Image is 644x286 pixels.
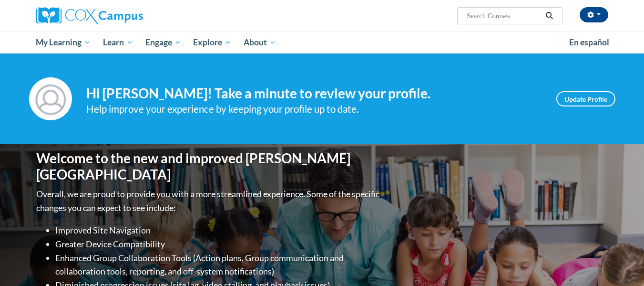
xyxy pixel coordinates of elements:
[86,101,542,117] div: Help improve your experience by keeping your profile up to date.
[563,32,615,53] a: En español
[29,77,72,120] img: Profile Image
[36,187,382,215] p: Overall, we are proud to provide you with a more streamlined experience. Some of the specific cha...
[569,37,609,47] span: En español
[139,32,187,53] a: Engage
[580,7,608,22] button: Account Settings
[36,7,217,24] a: Cox Campus
[542,10,556,21] button: Search
[86,85,542,102] h4: Hi [PERSON_NAME]! Take a minute to review your profile.
[244,37,276,48] span: About
[55,223,382,237] li: Improved Site Navigation
[36,150,382,182] h1: Welcome to the new and improved [PERSON_NAME][GEOGRAPHIC_DATA]
[145,37,181,48] span: Engage
[606,248,636,278] iframe: Button to launch messaging window
[22,32,623,53] div: Main menu
[237,32,282,53] a: About
[55,237,382,251] li: Greater Device Compatibility
[97,32,139,53] a: Learn
[55,251,382,279] li: Enhanced Group Collaboration Tools (Action plans, Group communication and collaboration tools, re...
[36,7,143,24] img: Cox Campus
[103,37,133,48] span: Learn
[36,37,91,48] span: My Learning
[556,91,615,106] a: Update Profile
[187,32,237,53] a: Explore
[193,37,231,48] span: Explore
[30,32,97,53] a: My Learning
[466,10,542,21] input: Search Courses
